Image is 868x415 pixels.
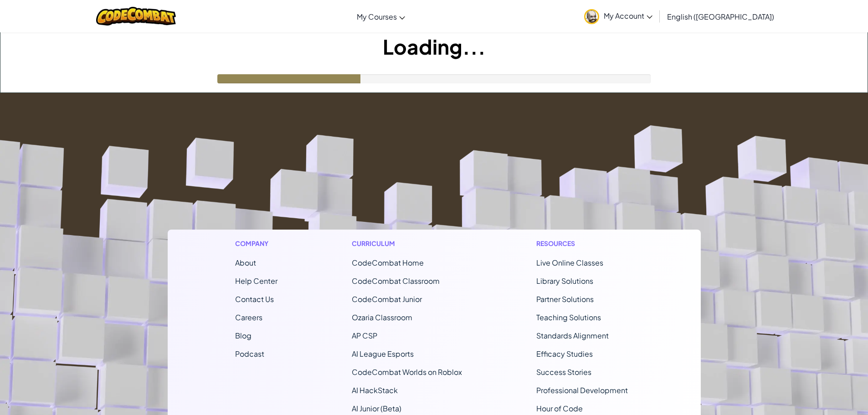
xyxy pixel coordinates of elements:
a: Teaching Solutions [536,313,601,322]
a: Professional Development [536,385,628,395]
a: Help Center [235,276,277,286]
a: Ozaria Classroom [352,313,412,322]
a: AP CSP [352,331,377,340]
a: Library Solutions [536,276,593,286]
span: Contact Us [235,294,274,304]
span: CodeCombat Home [352,258,424,267]
span: My Account [604,11,652,20]
h1: Company [235,239,277,248]
a: CodeCombat Junior [352,294,422,304]
a: Podcast [235,349,264,359]
a: My Courses [352,4,410,29]
a: Standards Alignment [536,331,609,340]
a: Hour of Code [536,404,583,413]
a: AI HackStack [352,385,398,395]
a: Success Stories [536,367,591,377]
h1: Loading... [0,32,868,61]
a: About [235,258,256,267]
a: Live Online Classes [536,258,603,267]
a: Efficacy Studies [536,349,593,359]
a: My Account [580,2,657,31]
a: AI Junior (Beta) [352,404,401,413]
a: English ([GEOGRAPHIC_DATA]) [663,4,779,29]
a: CodeCombat Classroom [352,276,440,286]
span: My Courses [357,12,397,21]
span: English ([GEOGRAPHIC_DATA]) [667,12,774,21]
h1: Resources [536,239,633,248]
img: CodeCombat logo [96,7,176,26]
a: Blog [235,331,252,340]
a: AI League Esports [352,349,414,359]
a: CodeCombat Worlds on Roblox [352,367,462,377]
a: Partner Solutions [536,294,594,304]
img: avatar [584,9,599,24]
h1: Curriculum [352,239,462,248]
a: Careers [235,313,262,322]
